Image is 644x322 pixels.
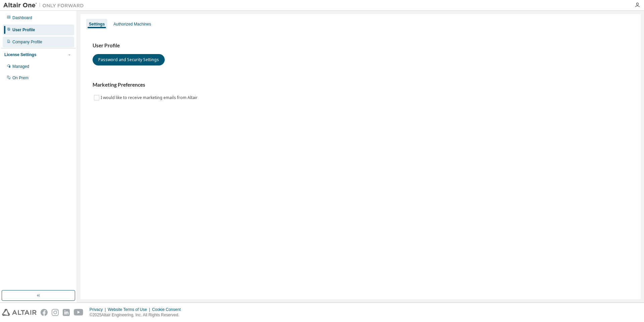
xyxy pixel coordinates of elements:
div: Authorized Machines [113,21,151,27]
p: © 2025 Altair Engineering, Inc. All Rights Reserved. [90,312,185,318]
h3: User Profile [93,42,629,49]
div: On Prem [12,75,29,81]
div: User Profile [12,27,35,33]
img: Altair One [3,2,87,9]
div: Company Profile [12,39,42,45]
div: Settings [89,21,105,27]
div: Privacy [90,307,108,312]
div: Dashboard [12,15,32,20]
img: facebook.svg [41,309,48,316]
img: linkedin.svg [63,309,70,316]
img: altair_logo.svg [2,309,37,316]
img: instagram.svg [52,309,59,316]
h3: Marketing Preferences [93,82,629,88]
label: I would like to receive marketing emails from Altair [101,94,199,102]
img: youtube.svg [74,309,84,316]
button: Password and Security Settings [93,54,165,65]
div: Cookie Consent [152,307,184,312]
div: Website Terms of Use [108,307,152,312]
div: Managed [12,64,29,69]
div: License Settings [4,52,36,57]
